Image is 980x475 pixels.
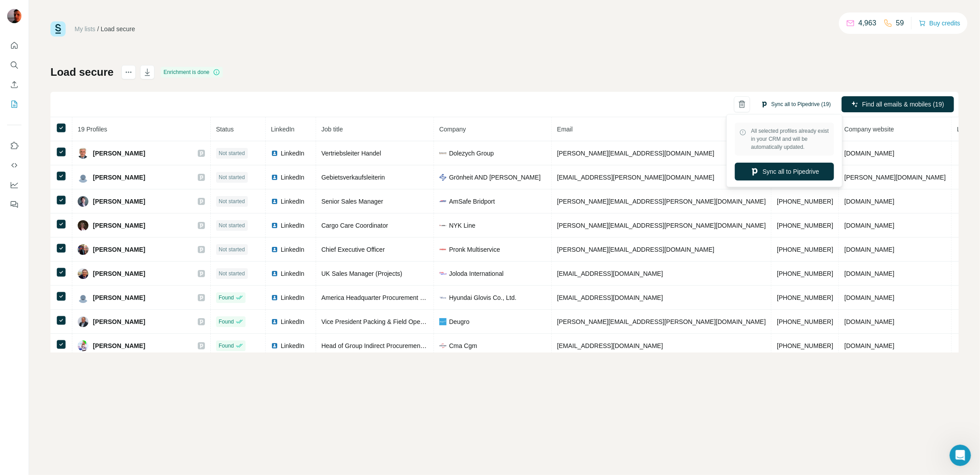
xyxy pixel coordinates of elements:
[271,318,278,325] img: LinkedIn logo
[78,268,88,279] img: Avatar
[321,126,343,133] span: Job title
[844,198,894,205] span: [DOMAIN_NAME]
[78,244,88,255] img: Avatar
[439,198,446,205] img: company-logo
[271,270,278,277] img: LinkedIn logo
[557,126,573,133] span: Email
[93,317,145,326] span: [PERSON_NAME]
[439,342,446,349] img: company-logo
[896,18,904,29] p: 59
[219,246,245,254] span: Not started
[78,126,107,133] span: 19 Profiles
[7,9,21,23] img: Avatar
[161,67,223,78] div: Enrichment is done
[439,294,446,301] img: company-logo
[93,149,145,158] span: [PERSON_NAME]
[271,126,295,133] span: LinkedIn
[281,293,304,302] span: LinkedIn
[777,246,833,253] span: [PHONE_NUMBER]
[93,197,145,206] span: [PERSON_NAME]
[78,196,88,207] img: Avatar
[439,174,446,181] img: company-logo
[271,222,278,229] img: LinkedIn logo
[271,174,278,181] img: LinkedIn logo
[50,21,66,37] img: Surfe Logo
[842,96,954,112] button: Find all emails & mobiles (19)
[78,148,88,159] img: Avatar
[97,25,99,33] li: /
[281,197,304,206] span: LinkedIn
[93,221,145,230] span: [PERSON_NAME]
[281,269,304,278] span: LinkedIn
[78,340,88,351] img: Avatar
[439,150,446,157] img: company-logo
[7,77,21,93] button: Enrich CSV
[281,341,304,350] span: LinkedIn
[219,197,245,205] span: Not started
[7,177,21,193] button: Dashboard
[281,245,304,254] span: LinkedIn
[281,149,304,158] span: LinkedIn
[859,18,876,29] p: 4,963
[321,318,506,325] span: Vice President Packing & Field Operations [GEOGRAPHIC_DATA]
[50,65,113,79] h1: Load secure
[75,25,96,33] a: My lists
[777,270,833,277] span: [PHONE_NUMBER]
[219,149,245,157] span: Not started
[439,126,466,133] span: Company
[449,317,470,326] span: Deugro
[219,318,234,326] span: Found
[321,294,444,301] span: America Headquarter Procurement Planning
[321,150,381,157] span: Vertriebsleiter Handel
[321,270,402,277] span: UK Sales Manager (Projects)
[844,318,894,325] span: [DOMAIN_NAME]
[557,150,714,157] span: [PERSON_NAME][EMAIL_ADDRESS][DOMAIN_NAME]
[78,316,88,327] img: Avatar
[281,173,304,182] span: LinkedIn
[7,57,21,73] button: Search
[219,173,245,181] span: Not started
[321,246,385,253] span: Chief Executive Officer
[271,150,278,157] img: LinkedIn logo
[777,318,833,325] span: [PHONE_NUMBER]
[844,222,894,229] span: [DOMAIN_NAME]
[777,198,833,205] span: [PHONE_NUMBER]
[321,198,384,205] span: Senior Sales Manager
[7,37,21,53] button: Quick start
[439,246,446,253] img: company-logo
[557,270,663,277] span: [EMAIL_ADDRESS][DOMAIN_NAME]
[281,221,304,230] span: LinkedIn
[219,294,234,302] span: Found
[557,342,663,349] span: [EMAIL_ADDRESS][DOMAIN_NAME]
[93,269,145,278] span: [PERSON_NAME]
[216,126,234,133] span: Status
[93,293,145,302] span: [PERSON_NAME]
[449,341,477,350] span: Cma Cgm
[777,294,833,301] span: [PHONE_NUMBER]
[439,222,446,229] img: company-logo
[449,197,495,206] span: AmSafe Bridport
[219,342,234,350] span: Found
[101,25,135,33] div: Load secure
[7,157,21,173] button: Use Surfe API
[78,172,88,183] img: Avatar
[919,17,960,29] button: Buy credits
[271,342,278,349] img: LinkedIn logo
[449,173,541,182] span: Grönheit AND [PERSON_NAME]
[557,198,766,205] span: [PERSON_NAME][EMAIL_ADDRESS][PERSON_NAME][DOMAIN_NAME]
[844,174,946,181] span: [PERSON_NAME][DOMAIN_NAME]
[557,174,714,181] span: [EMAIL_ADDRESS][PERSON_NAME][DOMAIN_NAME]
[439,272,446,275] img: company-logo
[271,294,278,301] img: LinkedIn logo
[93,173,145,182] span: [PERSON_NAME]
[271,198,278,205] img: LinkedIn logo
[93,245,145,254] span: [PERSON_NAME]
[449,293,517,302] span: Hyundai Glovis Co., Ltd.
[7,197,21,213] button: Feedback
[777,342,833,349] span: [PHONE_NUMBER]
[844,246,894,253] span: [DOMAIN_NAME]
[78,220,88,231] img: Avatar
[557,294,663,301] span: [EMAIL_ADDRESS][DOMAIN_NAME]
[862,100,944,109] span: Find all emails & mobiles (19)
[78,292,88,303] img: Avatar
